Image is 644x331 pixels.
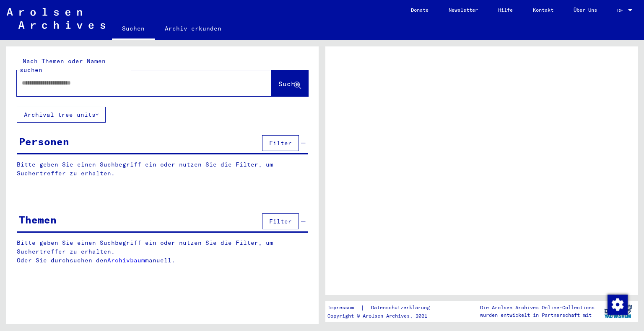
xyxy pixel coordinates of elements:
[262,213,299,229] button: Filter
[262,135,299,151] button: Filter
[19,212,57,227] div: Themen
[269,218,292,225] span: Filter
[278,80,299,88] span: Suche
[271,70,308,96] button: Suche
[617,8,626,13] span: DE
[7,8,105,29] img: Arolsen_neg.svg
[17,160,308,178] p: Bitte geben Sie einen Suchbegriff ein oder nutzen Sie die Filter, um Suchertreffer zu erhalten.
[480,311,595,319] p: wurden entwickelt in Partnerschaft mit
[327,303,361,312] a: Impressum
[19,134,69,149] div: Personen
[364,303,440,312] a: Datenschutzerklärung
[107,257,145,264] a: Archivbaum
[602,301,634,322] img: yv_logo.png
[269,139,292,147] span: Filter
[17,239,308,265] p: Bitte geben Sie einen Suchbegriff ein oder nutzen Sie die Filter, um Suchertreffer zu erhalten. O...
[17,107,106,123] button: Archival tree units
[327,303,440,312] div: |
[20,57,106,74] mat-label: Nach Themen oder Namen suchen
[155,18,231,38] a: Archiv erkunden
[327,312,440,320] p: Copyright © Arolsen Archives, 2021
[480,304,595,311] p: Die Arolsen Archives Online-Collections
[608,295,628,315] img: Zustimmung ändern
[112,18,155,40] a: Suchen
